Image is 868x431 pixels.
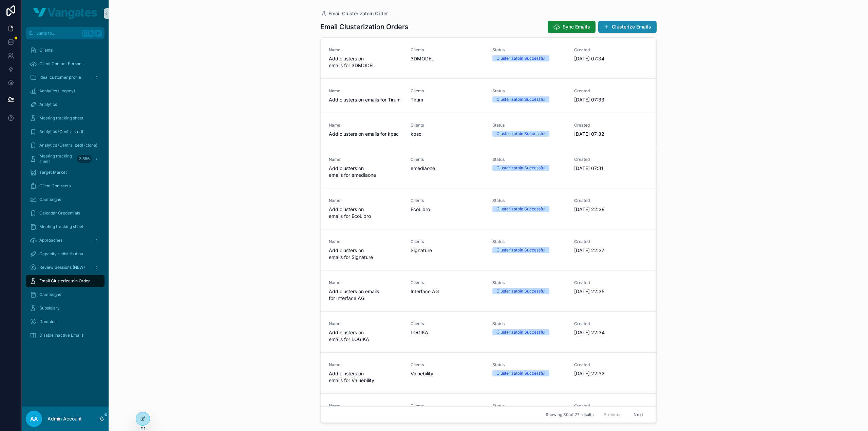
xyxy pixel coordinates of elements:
span: Analytics (Legacy) [39,88,75,94]
span: Name [329,362,402,368]
span: Created [574,198,648,203]
div: Clusterizatoin Successful [496,131,545,137]
span: Status [492,123,566,128]
span: Approaches [39,238,62,243]
div: Clusterizatoin Successful [496,206,545,212]
span: Name [329,239,402,244]
span: Status [492,321,566,326]
a: Meeting tracking sheet3.556 [26,153,105,165]
span: Clients [411,280,484,285]
span: Showing 30 of 77 results [546,412,593,417]
span: Status [492,362,566,368]
span: Created [574,157,648,162]
span: Tirum [411,96,423,103]
a: Meeting tracking sheet [26,221,105,233]
span: Clients [411,47,484,53]
div: Clusterizatoin Successful [496,165,545,171]
span: Client Contracts [39,183,71,189]
button: Jump to...CtrlK [26,27,105,39]
span: Status [492,157,566,162]
span: Name [329,88,402,94]
span: Status [492,239,566,244]
a: Calendar Credentials [26,207,105,219]
span: LOGIKA [411,329,428,336]
a: Clients [26,44,105,56]
a: Disable Inactive Emails [26,329,105,341]
span: [DATE] 22:37 [574,247,648,254]
span: [DATE] 07:31 [574,165,648,172]
span: Capacity redistribution [39,251,83,257]
span: Review Sessions (NEW) [39,265,85,270]
span: Subsidiary [39,305,60,311]
span: Clients [411,198,484,203]
span: 3DMODEL [411,55,434,62]
span: Name [329,280,402,285]
span: Status [492,403,566,409]
span: Signature [411,247,432,254]
a: Client Contracts [26,180,105,192]
button: Clusterize Emails [598,21,657,33]
div: Clusterizatoin Successful [496,288,545,294]
span: Clients [411,239,484,244]
span: Created [574,321,648,326]
span: Clients [411,123,484,128]
span: Clients [39,48,53,53]
span: Ctrl [82,30,94,37]
span: Email Clusterizatoin Order [39,278,90,284]
a: Approaches [26,234,105,246]
a: Analytics (Legacy) [26,85,105,97]
span: Sync Emails [563,23,590,30]
span: Valuebility [411,370,433,377]
a: Analytics (Centralized) (clone) [26,139,105,151]
span: Name [329,157,402,162]
span: Disable Inactive Emails [39,333,83,338]
span: Email Clusterizatoin Order [328,10,388,17]
span: [DATE] 22:35 [574,288,648,295]
span: [DATE] 07:32 [574,131,648,137]
a: Analytics [26,98,105,111]
span: [DATE] 22:38 [574,206,648,213]
div: Clusterizatoin Successful [496,329,545,335]
p: Admin Account [48,415,82,422]
a: Review Sessions (NEW) [26,261,105,274]
span: Created [574,280,648,285]
a: Analytics (Centralized) [26,126,105,138]
a: Campaigns [26,193,105,206]
div: Clusterizatoin Successful [496,247,545,253]
a: Ideal customer profile [26,71,105,83]
span: Add clusters on emails for Valuebility [329,370,402,384]
span: Name [329,321,402,326]
a: Email Clusterizatoin Order [320,10,388,17]
a: Domains [26,316,105,328]
span: Status [492,280,566,285]
span: Campaigns [39,197,61,202]
span: Created [574,47,648,53]
span: Created [574,403,648,409]
span: [DATE] 07:33 [574,96,648,103]
span: Name [329,123,402,128]
span: Status [492,88,566,94]
a: Target Market [26,166,105,179]
span: kpsc [411,131,421,137]
span: Clients [411,157,484,162]
span: Created [574,123,648,128]
div: Clusterizatoin Successful [496,55,545,61]
span: Meeting tracking sheet [39,115,83,121]
div: 3.556 [77,155,92,163]
span: Status [492,198,566,203]
span: Name [329,198,402,203]
a: Client Contact Persons [26,58,105,70]
span: Name [329,403,402,409]
div: Clusterizatoin Successful [496,96,545,102]
span: [DATE] 22:32 [574,370,648,377]
a: Campaigns [26,288,105,301]
h1: Email Clusterization Orders [320,22,409,32]
span: Status [492,47,566,53]
span: Clients [411,403,484,409]
span: Target Market [39,170,67,175]
span: Meeting tracking sheet [39,224,83,229]
span: Campaigns [39,292,61,297]
span: Clients [411,321,484,326]
span: Calendar Credentials [39,210,80,216]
